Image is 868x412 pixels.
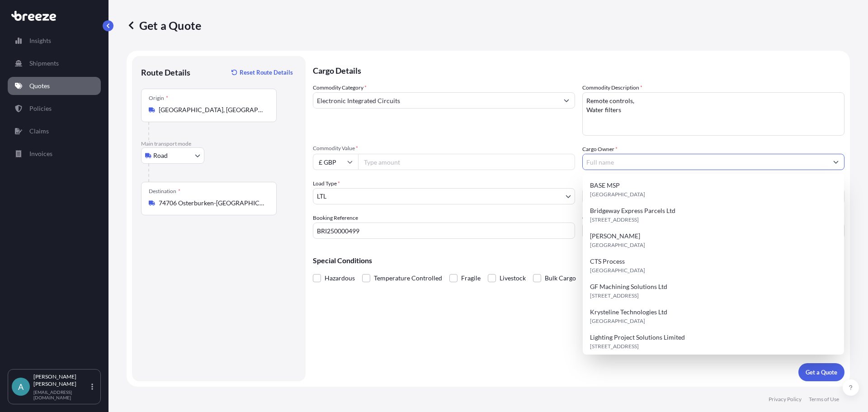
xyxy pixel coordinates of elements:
[313,92,558,109] input: Select a commodity type
[545,271,576,285] span: Bulk Cargo
[582,223,844,239] input: Enter name
[500,271,526,285] span: Livestock
[806,368,837,377] p: Get a Quote
[582,145,618,154] label: Cargo Owner
[769,396,802,403] p: Privacy Policy
[313,83,367,92] label: Commodity Category
[313,223,575,239] input: Your internal reference
[141,147,204,164] button: Select transport
[18,382,24,391] span: A
[582,83,642,92] label: Commodity Description
[153,151,168,160] span: Road
[590,215,639,224] span: [STREET_ADDRESS]
[590,308,667,317] span: Krysteline Technologies Ltd
[240,68,293,77] p: Reset Route Details
[141,67,190,78] p: Route Details
[29,36,51,45] p: Insights
[590,232,640,241] span: [PERSON_NAME]
[583,154,828,170] input: Full name
[29,104,52,113] p: Policies
[590,181,620,190] span: BASE MSP
[590,282,667,291] span: GF Machining Solutions Ltd
[313,179,340,188] span: Load Type
[374,271,442,285] span: Temperature Controlled
[590,257,625,266] span: CTS Process
[590,291,639,300] span: [STREET_ADDRESS]
[313,145,575,152] span: Commodity Value
[313,257,844,264] p: Special Conditions
[582,179,844,186] span: Freight Cost
[313,213,358,223] label: Booking Reference
[317,192,326,201] span: LTL
[29,59,59,68] p: Shipments
[29,127,49,136] p: Claims
[590,206,675,215] span: Bridgeway Express Parcels Ltd
[461,271,481,285] span: Fragile
[590,241,645,250] span: [GEOGRAPHIC_DATA]
[590,266,645,275] span: [GEOGRAPHIC_DATA]
[558,92,575,109] button: Show suggestions
[313,56,844,83] p: Cargo Details
[33,373,90,388] p: [PERSON_NAME] [PERSON_NAME]
[159,199,265,208] input: Destination
[590,342,639,351] span: [STREET_ADDRESS]
[582,213,614,223] label: Carrier Name
[29,81,50,90] p: Quotes
[590,190,645,199] span: [GEOGRAPHIC_DATA]
[127,18,201,33] p: Get a Quote
[149,95,168,102] div: Origin
[809,396,839,403] p: Terms of Use
[33,389,90,400] p: [EMAIL_ADDRESS][DOMAIN_NAME]
[828,154,844,170] button: Show suggestions
[590,333,685,342] span: Lighting Project Solutions Limited
[325,271,355,285] span: Hazardous
[159,105,265,114] input: Origin
[149,188,180,195] div: Destination
[358,154,575,170] input: Type amount
[29,149,52,158] p: Invoices
[590,317,645,326] span: [GEOGRAPHIC_DATA]
[141,140,297,147] p: Main transport mode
